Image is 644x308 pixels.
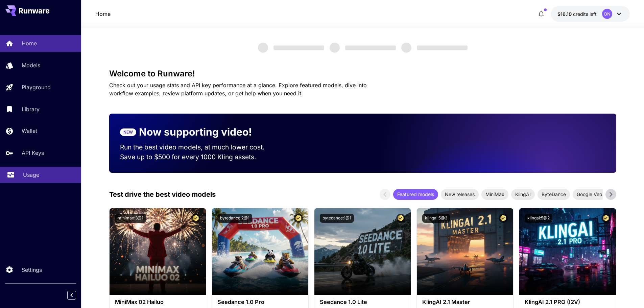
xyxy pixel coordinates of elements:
div: Featured models [393,189,438,200]
div: KlingAI [511,189,535,200]
p: NEW [123,129,133,135]
div: ByteDance [538,189,570,200]
button: Collapse sidebar [67,291,76,300]
img: alt [417,208,513,295]
span: ByteDance [538,191,570,198]
h3: Welcome to Runware! [109,69,616,78]
button: Certified Model – Vetted for best performance and includes a commercial license. [294,214,303,223]
h3: KlingAI 2.1 PRO (I2V) [525,299,610,305]
h3: MiniMax 02 Hailuo [115,299,200,305]
span: credits left [573,11,597,17]
p: Now supporting video! [139,124,252,140]
span: $16.10 [557,11,573,17]
img: alt [314,208,411,295]
img: alt [212,208,308,295]
p: Library [22,105,40,113]
span: KlingAI [511,191,535,198]
p: Playground [22,83,51,91]
div: New releases [441,189,479,200]
button: klingai:5@3 [422,214,450,223]
p: Settings [22,266,42,274]
img: alt [519,208,616,295]
span: MiniMax [481,191,508,198]
div: ON [602,9,612,19]
p: Save up to $500 for every 1000 Kling assets. [120,152,278,162]
button: $16.10191ON [551,6,630,22]
div: Collapse sidebar [72,289,81,301]
button: minimax:3@1 [115,214,146,223]
div: Google Veo [573,189,606,200]
button: Certified Model – Vetted for best performance and includes a commercial license. [191,214,200,223]
span: Featured models [393,191,438,198]
p: Usage [23,171,39,179]
button: bytedance:1@1 [320,214,354,223]
p: Test drive the best video models [109,189,216,199]
div: $16.10191 [557,10,597,18]
button: bytedance:2@1 [217,214,252,223]
p: Run the best video models, at much lower cost. [120,142,278,152]
p: API Keys [22,149,44,157]
h3: KlingAI 2.1 Master [422,299,508,305]
a: Home [95,10,111,18]
div: MiniMax [481,189,508,200]
button: Certified Model – Vetted for best performance and includes a commercial license. [396,214,405,223]
h3: Seedance 1.0 Pro [217,299,303,305]
p: Models [22,61,40,69]
p: Wallet [22,127,37,135]
span: New releases [441,191,479,198]
h3: Seedance 1.0 Lite [320,299,405,305]
span: Check out your usage stats and API key performance at a glance. Explore featured models, dive int... [109,82,367,97]
p: Home [22,39,37,47]
nav: breadcrumb [95,10,111,18]
span: Google Veo [573,191,606,198]
img: alt [110,208,206,295]
button: Certified Model – Vetted for best performance and includes a commercial license. [601,214,611,223]
button: Certified Model – Vetted for best performance and includes a commercial license. [499,214,508,223]
button: klingai:5@2 [525,214,552,223]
